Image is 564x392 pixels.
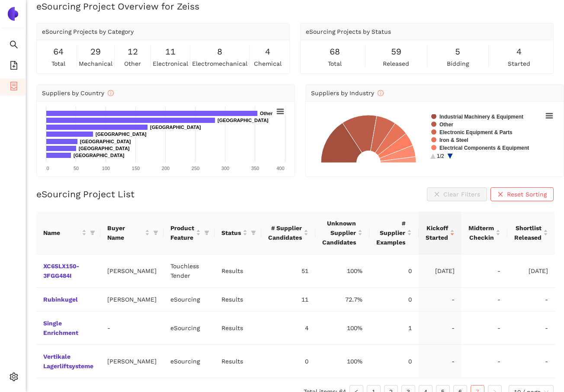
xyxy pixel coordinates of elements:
span: info-circle [378,90,384,96]
th: this column's title is Buyer Name,this column is sortable [100,212,163,254]
td: - [461,312,507,345]
text: [GEOGRAPHIC_DATA] [96,132,147,137]
text: 350 [251,166,259,171]
text: 250 [192,166,199,171]
th: this column's title is # Supplier Examples,this column is sortable [369,212,419,254]
span: 4 [265,45,270,58]
text: Other [260,111,273,116]
span: chemical [254,59,282,68]
td: 100% [315,345,369,378]
th: this column's title is # Supplier Candidates,this column is sortable [261,212,315,254]
h2: eSourcing Project List [36,188,135,200]
span: Product Feature [170,223,194,242]
th: this column's title is Product Feature,this column is sortable [163,212,215,254]
td: Results [215,312,261,345]
td: eSourcing [163,312,215,345]
text: 50 [74,166,79,171]
span: released [383,59,409,68]
td: - [461,254,507,288]
text: Electronic Equipment & Parts [439,129,513,135]
span: other [124,59,141,68]
td: Results [215,288,261,312]
td: Results [215,254,261,288]
td: [PERSON_NAME] [100,288,163,312]
span: 4 [516,45,522,58]
span: container [10,79,18,96]
td: [DATE] [419,254,461,288]
text: 400 [276,166,284,171]
span: filter [153,230,158,235]
td: eSourcing [163,288,215,312]
text: [GEOGRAPHIC_DATA] [74,153,125,158]
td: 72.7% [315,288,369,312]
text: Iron & Steel [439,137,468,143]
td: - [419,312,461,345]
span: close [497,191,503,198]
td: [PERSON_NAME] [100,345,163,378]
td: 4 [261,312,315,345]
td: 51 [261,254,315,288]
td: 1 [369,312,419,345]
td: [DATE] [507,254,555,288]
span: Status [221,228,241,238]
span: filter [204,230,209,235]
span: Suppliers by Industry [311,90,384,96]
text: 1/2 [437,153,444,159]
td: [PERSON_NAME] [100,254,163,288]
text: Industrial Machinery & Equipment [439,114,523,120]
text: Other [439,122,453,128]
span: file-add [10,58,18,75]
span: eSourcing Projects by Category [42,28,134,35]
td: Results [215,345,261,378]
td: 0 [369,345,419,378]
th: this column's title is Midterm Checkin,this column is sortable [461,212,507,254]
text: [GEOGRAPHIC_DATA] [79,146,130,151]
td: - [419,288,461,312]
span: 8 [217,45,222,58]
span: started [508,59,530,68]
td: 100% [315,312,369,345]
span: bidding [447,59,469,68]
span: Unknown Supplier Candidates [322,218,356,247]
span: Suppliers by Country [42,90,114,96]
td: - [507,312,555,345]
text: [GEOGRAPHIC_DATA] [80,139,131,144]
td: - [100,312,163,345]
span: Buyer Name [107,223,143,242]
img: Logo [6,7,20,21]
span: filter [151,222,160,244]
span: electromechanical [192,59,247,68]
text: 0 [47,166,49,171]
button: closeClear Filters [427,187,487,201]
span: Kickoff Started [426,223,448,242]
th: this column's title is Shortlist Released,this column is sortable [507,212,555,254]
span: total [51,59,65,68]
span: 11 [165,45,176,58]
td: - [461,288,507,312]
td: 100% [315,254,369,288]
span: # Supplier Examples [376,218,405,247]
span: 12 [128,45,138,58]
span: 59 [391,45,401,58]
span: filter [90,230,95,235]
span: 29 [90,45,101,58]
text: 100 [102,166,110,171]
span: Midterm Checkin [468,223,494,242]
button: closeReset Sorting [490,187,554,201]
span: Shortlist Released [514,223,542,242]
th: this column's title is Unknown Supplier Candidates,this column is sortable [315,212,369,254]
td: Touchless Tender [163,254,215,288]
td: 0 [369,254,419,288]
th: this column's title is Name,this column is sortable [36,212,100,254]
span: filter [251,230,256,235]
td: - [507,345,555,378]
text: 200 [162,166,170,171]
td: - [461,345,507,378]
span: eSourcing Projects by Status [306,28,391,35]
td: 11 [261,288,315,312]
span: # Supplier Candidates [268,223,302,242]
text: Electrical Components & Equipment [439,145,529,151]
span: filter [88,226,97,239]
span: 64 [53,45,64,58]
text: 300 [221,166,229,171]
